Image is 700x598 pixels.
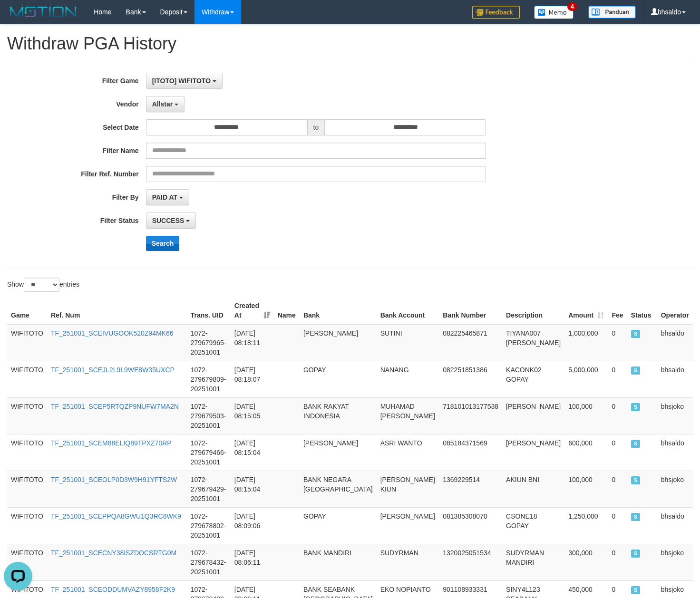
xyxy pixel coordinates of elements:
span: SUCCESS [631,476,641,484]
td: 082225465871 [439,324,502,361]
td: CSONE18 GOPAY [502,507,564,544]
td: bhsjoko [657,397,693,434]
td: 5,000,000 [564,361,608,397]
td: bhsaldo [657,507,693,544]
button: Search [146,236,180,251]
td: AKIUN BNI [502,471,564,507]
td: WIFITOTO [7,434,47,471]
td: [DATE] 08:15:04 [231,434,274,471]
a: TF_251001_SCEODDUMVAZY8958F2K9 [51,586,175,593]
span: [ITOTO] WIFITOTO [152,77,211,85]
td: SUTINI [377,324,439,361]
td: 600,000 [564,434,608,471]
td: [DATE] 08:15:04 [231,471,274,507]
a: TF_251001_SCEJL2L9L9WE8W35UXCP [51,366,175,374]
td: GOPAY [300,361,377,397]
th: Operator [657,297,693,324]
td: WIFITOTO [7,471,47,507]
span: to [307,119,325,135]
td: bhsjoko [657,544,693,580]
td: 085184371569 [439,434,502,471]
td: 082251851386 [439,361,502,397]
td: [DATE] 08:18:07 [231,361,274,397]
td: 081385308070 [439,507,502,544]
td: 1072-279679809-20251001 [187,361,231,397]
button: Open LiveChat chat widget [4,4,32,32]
a: TF_251001_SCEOLP0D3W9H91YFTS2W [51,476,177,483]
td: 1072-279679503-20251001 [187,397,231,434]
td: 0 [608,544,627,580]
td: 0 [608,324,627,361]
td: TIYANA007 [PERSON_NAME] [502,324,564,361]
th: Game [7,297,47,324]
td: 100,000 [564,471,608,507]
span: SUCCESS [631,440,641,448]
th: Status [627,297,657,324]
td: bhsjoko [657,471,693,507]
a: TF_251001_SCECNY38ISZDOCSRTG0M [51,549,176,557]
img: panduan.png [588,6,636,19]
span: 4 [567,2,577,11]
td: BANK MANDIRI [300,544,377,580]
img: MOTION_logo.png [7,5,79,19]
td: 0 [608,434,627,471]
img: Button%20Memo.svg [534,6,574,19]
td: SUDYRMAN MANDIRI [502,544,564,580]
a: TF_251001_SCEIVUGOOK520Z94MK66 [51,329,174,337]
span: SUCCESS [152,217,185,224]
td: [PERSON_NAME] [300,324,377,361]
td: [PERSON_NAME] [502,397,564,434]
td: SUDYRMAN [377,544,439,580]
span: SUCCESS [631,367,641,375]
td: 300,000 [564,544,608,580]
td: 0 [608,507,627,544]
span: SUCCESS [631,330,641,338]
td: WIFITOTO [7,397,47,434]
th: Ref. Num [47,297,187,324]
td: 0 [608,397,627,434]
td: 1320025051534 [439,544,502,580]
th: Bank Number [439,297,502,324]
td: 100,000 [564,397,608,434]
span: SUCCESS [631,403,641,411]
th: Bank Account [377,297,439,324]
td: WIFITOTO [7,507,47,544]
td: 0 [608,361,627,397]
select: Showentries [24,278,59,292]
td: 718101013177538 [439,397,502,434]
td: [DATE] 08:09:06 [231,507,274,544]
th: Created At: activate to sort column ascending [231,297,274,324]
th: Amount: activate to sort column ascending [564,297,608,324]
td: [PERSON_NAME] [300,434,377,471]
td: WIFITOTO [7,544,47,580]
th: Bank [300,297,377,324]
td: WIFITOTO [7,324,47,361]
span: SUCCESS [631,550,641,558]
img: Feedback.jpg [472,6,520,19]
td: ASRI WANTO [377,434,439,471]
td: [PERSON_NAME] KIUN [377,471,439,507]
td: [PERSON_NAME] [377,507,439,544]
label: Show entries [7,278,79,292]
h1: Withdraw PGA History [7,34,693,53]
td: 1,250,000 [564,507,608,544]
td: KACONK02 GOPAY [502,361,564,397]
th: Description [502,297,564,324]
td: [PERSON_NAME] [502,434,564,471]
span: SUCCESS [631,513,641,521]
span: SUCCESS [631,586,641,594]
a: TF_251001_SCEP5RTQZP9NUFW7MA2N [51,403,179,410]
td: 1072-279679965-20251001 [187,324,231,361]
button: Allstar [146,96,185,112]
td: NANANG [377,361,439,397]
a: TF_251001_SCEPPQA8GWU1Q3RC8WK9 [51,512,181,520]
td: bhsaldo [657,324,693,361]
span: Allstar [152,100,173,108]
th: Name [274,297,300,324]
a: TF_251001_SCEM88ELIQ89TPXZ70RP [51,439,172,447]
button: SUCCESS [146,212,196,229]
td: WIFITOTO [7,361,47,397]
button: [ITOTO] WIFITOTO [146,73,223,89]
td: 1072-279679466-20251001 [187,434,231,471]
span: PAID AT [152,193,177,201]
